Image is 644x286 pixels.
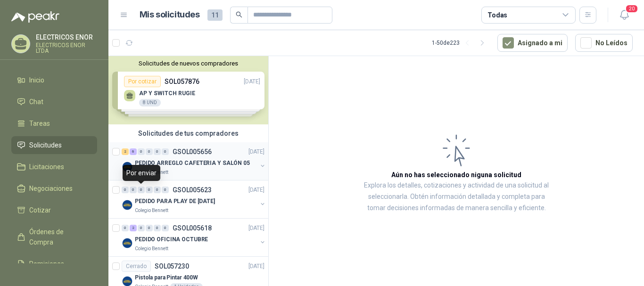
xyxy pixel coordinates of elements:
p: SOL057230 [155,263,189,270]
p: [DATE] [248,262,264,271]
p: Explora los detalles, cotizaciones y actividad de una solicitud al seleccionarla. Obtén informaci... [363,180,550,214]
button: No Leídos [575,34,633,52]
div: 0 [162,225,169,231]
span: Licitaciones [29,162,64,172]
p: Colegio Bennett [135,169,168,176]
p: GSOL005623 [173,187,212,193]
a: Tareas [11,114,97,132]
div: 1 - 50 de 223 [432,35,490,50]
img: Company Logo [122,161,133,172]
div: 0 [162,148,169,155]
span: Chat [29,97,43,107]
div: Cerrado [122,261,151,272]
p: ELECTRICOS ENOR LTDA [36,42,97,54]
p: PEDIDO ARREGLO CAFETERIA Y SALÓN 05 [135,159,250,168]
button: Asignado a mi [497,34,568,52]
a: Negociaciones [11,180,97,197]
div: 0 [138,225,145,231]
div: Solicitudes de nuevos compradoresPor cotizarSOL057876[DATE] AP Y SWITCH RUGIE8 UNDPor cotizarSOL0... [108,56,268,124]
span: Tareas [29,118,50,129]
a: 0 2 0 0 0 0 GSOL005618[DATE] Company LogoPEDIDO OFICINA OCTUBREColegio Bennett [122,222,266,253]
button: 20 [616,7,633,24]
div: 0 [154,187,161,193]
span: Cotizar [29,205,51,215]
p: Pistola para Pintar 400W [135,273,198,282]
p: GSOL005656 [173,148,212,155]
p: GSOL005618 [173,225,212,231]
div: 0 [138,187,145,193]
a: Órdenes de Compra [11,223,97,251]
img: Logo peakr [11,11,59,23]
div: 0 [154,225,161,231]
p: [DATE] [248,186,264,195]
a: 0 0 0 0 0 0 GSOL005623[DATE] Company LogoPEDIDO PARA PLAY DE [DATE]Colegio Bennett [122,184,266,214]
span: search [236,11,242,18]
h3: Aún no has seleccionado niguna solicitud [391,170,521,180]
div: 0 [146,187,153,193]
h1: Mis solicitudes [140,8,200,22]
div: 0 [146,225,153,231]
div: Todas [487,10,507,20]
div: 0 [122,225,129,231]
a: 2 6 0 0 0 0 GSOL005656[DATE] Company LogoPEDIDO ARREGLO CAFETERIA Y SALÓN 05Colegio Bennett [122,146,266,176]
p: [DATE] [248,147,264,156]
p: PEDIDO PARA PLAY DE [DATE] [135,197,215,206]
span: Solicitudes [29,140,62,150]
div: Solicitudes de tus compradores [108,124,268,142]
div: 0 [162,187,169,193]
span: Remisiones [29,259,64,269]
p: [DATE] [248,224,264,233]
p: PEDIDO OFICINA OCTUBRE [135,235,208,244]
a: Solicitudes [11,136,97,154]
p: Colegio Bennett [135,245,168,253]
div: 6 [130,148,137,155]
div: 2 [122,148,129,155]
div: 0 [122,187,129,193]
a: Chat [11,93,97,111]
a: Inicio [11,71,97,89]
p: Colegio Bennett [135,207,168,214]
img: Company Logo [122,199,133,211]
span: Negociaciones [29,183,73,194]
a: Cotizar [11,201,97,219]
a: Remisiones [11,255,97,273]
button: Solicitudes de nuevos compradores [112,60,264,67]
span: 20 [625,4,638,13]
div: 0 [146,148,153,155]
div: 0 [138,148,145,155]
div: 0 [154,148,161,155]
div: 2 [130,225,137,231]
p: ELECTRICOS ENOR [36,34,97,41]
a: Licitaciones [11,158,97,176]
span: 11 [207,9,223,21]
div: 0 [130,187,137,193]
span: Inicio [29,75,44,85]
img: Company Logo [122,237,133,249]
span: Órdenes de Compra [29,227,88,247]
